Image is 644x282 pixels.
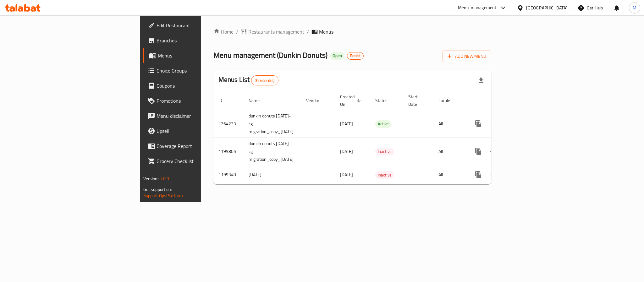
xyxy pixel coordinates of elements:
[486,144,501,159] button: Change Status
[157,37,243,44] span: Branches
[143,33,248,48] a: Branches
[319,28,333,35] span: Menus
[218,75,278,85] h2: Menus List
[486,167,501,182] button: Change Status
[143,63,248,78] a: Choice Groups
[241,28,304,35] a: Restaurants management
[143,192,183,200] a: Support.OpsPlatform
[306,97,328,104] span: Vendor
[248,28,304,35] span: Restaurants management
[218,97,230,104] span: ID
[433,138,466,165] td: All
[443,51,491,62] button: Add New Menu
[157,127,243,135] span: Upsell
[160,175,169,183] span: 1.0.0
[340,120,353,128] span: [DATE]
[433,110,466,138] td: All
[526,4,568,11] div: [GEOGRAPHIC_DATA]
[143,123,248,138] a: Upsell
[143,48,248,63] a: Menus
[143,175,159,183] span: Version:
[143,108,248,123] a: Menu disclaimer
[433,165,466,184] td: All
[448,52,486,60] span: Add New Menu
[143,154,248,169] a: Grocery Checklist
[143,185,172,193] span: Get support on:
[330,53,344,58] span: Open
[157,67,243,74] span: Choice Groups
[157,112,243,120] span: Menu disclaimer
[143,78,248,93] a: Coupons
[438,97,458,104] span: Locale
[375,171,394,179] span: Inactive
[471,144,486,159] button: more
[157,22,243,29] span: Edit Restaurant
[251,78,278,84] span: 3 record(s)
[375,148,394,155] span: Inactive
[403,110,433,138] td: -
[633,4,636,11] span: M
[486,116,501,131] button: Change Status
[471,167,486,182] button: more
[157,82,243,89] span: Coupons
[403,165,433,184] td: -
[347,53,363,58] span: Posist
[213,91,536,185] table: enhanced table
[244,138,301,165] td: dunkin donuts [DATE]-cg migration_copy_[DATE]
[249,97,268,104] span: Name
[375,171,394,179] div: Inactive
[340,93,363,108] span: Created On
[471,116,486,131] button: more
[408,93,426,108] span: Start Date
[340,171,353,179] span: [DATE]
[375,120,391,127] span: Active
[458,4,497,12] div: Menu-management
[330,52,344,60] div: Open
[213,28,492,35] nav: breadcrumb
[340,147,353,155] span: [DATE]
[244,165,301,184] td: [DATE]
[157,142,243,150] span: Coverage Report
[244,110,301,138] td: dunkin donuts [DATE]-cg migration_copy_[DATE]
[474,73,489,88] div: Export file
[466,91,536,110] th: Actions
[375,97,396,104] span: Status
[403,138,433,165] td: -
[213,48,328,62] span: Menu management ( Dunkin Donuts )
[143,93,248,108] a: Promotions
[143,138,248,154] a: Coverage Report
[158,52,243,59] span: Menus
[157,97,243,105] span: Promotions
[157,157,243,165] span: Grocery Checklist
[307,28,309,35] li: /
[143,18,248,33] a: Edit Restaurant
[251,75,278,85] div: Total records count
[375,120,391,128] div: Active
